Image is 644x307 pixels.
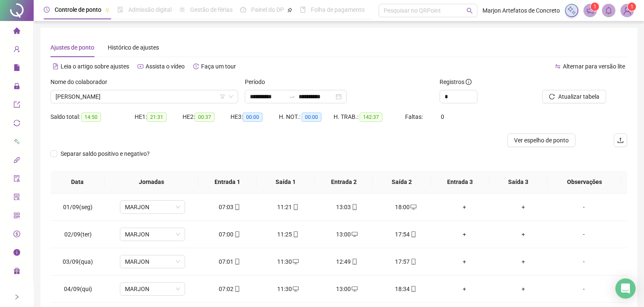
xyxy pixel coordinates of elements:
[558,92,599,101] span: Atualizar tabela
[410,231,416,237] span: mobile
[302,113,321,122] span: 00:00
[50,77,113,87] label: Nome do colaborador
[549,94,555,100] span: reload
[233,259,240,265] span: mobile
[13,97,20,114] span: export
[207,284,252,294] div: 07:02
[559,284,609,294] div: -
[292,204,299,210] span: mobile
[351,204,358,210] span: mobile
[56,90,233,103] span: KENEDI WAGNER BENVENHU
[615,278,636,299] div: Open Intercom Messenger
[245,77,270,87] label: Período
[146,63,185,70] span: Assista o vídeo
[233,286,240,292] span: mobile
[233,231,240,237] span: mobile
[410,259,416,265] span: mobile
[628,3,636,11] sup: Atualize o seu contato no menu Meus Dados
[233,204,240,210] span: mobile
[13,208,20,225] span: qrcode
[265,230,311,239] div: 11:25
[514,136,569,145] span: Ver espelho de ponto
[594,4,596,10] span: 1
[105,8,110,13] span: pushpin
[13,171,20,188] span: audit
[13,190,20,207] span: solution
[292,286,299,292] span: desktop
[50,171,105,194] th: Data
[360,113,382,122] span: 142:37
[13,24,20,40] span: home
[466,8,473,14] span: search
[50,112,135,122] div: Saldo total:
[559,230,609,239] div: -
[567,6,576,15] img: sparkle-icon.fc2bf0ac1784a2077858766a79e2daf3.svg
[55,6,101,13] span: Controle de ponto
[324,230,370,239] div: 13:00
[324,257,370,266] div: 12:49
[501,202,546,212] div: +
[125,228,180,241] span: MARJON
[315,171,373,194] th: Entrada 2
[631,4,633,10] span: 1
[482,6,560,15] span: Marjon Artefatos de Concreto
[64,231,92,238] span: 02/09(ter)
[207,257,252,266] div: 07:01
[13,116,20,133] span: sync
[199,171,257,194] th: Entrada 1
[287,8,292,13] span: pushpin
[61,63,129,70] span: Leia o artigo sobre ajustes
[243,113,262,122] span: 00:00
[405,113,424,120] span: Faltas:
[279,112,334,122] div: H. NOT.:
[240,7,246,13] span: dashboard
[257,171,315,194] th: Saída 1
[547,171,621,194] th: Observações
[265,257,311,266] div: 11:30
[563,63,625,70] span: Alternar para versão lite
[373,171,431,194] th: Saída 2
[117,7,123,13] span: file-done
[13,79,20,96] span: lock
[554,177,615,186] span: Observações
[441,113,444,120] span: 0
[542,90,606,103] button: Atualizar tabela
[507,134,575,147] button: Ver espelho de ponto
[351,286,358,292] span: desktop
[64,286,92,292] span: 04/09(qui)
[207,202,252,212] div: 07:03
[466,79,472,85] span: info-circle
[14,294,20,300] span: right
[324,202,370,212] div: 13:03
[128,6,172,13] span: Admissão digital
[81,113,101,122] span: 14:50
[63,258,93,265] span: 03/09(qua)
[50,44,94,51] span: Ajustes de ponto
[57,149,153,158] span: Separar saldo positivo e negativo?
[559,202,609,212] div: -
[410,204,416,210] span: desktop
[220,94,225,99] span: filter
[193,63,199,69] span: history
[125,255,180,268] span: MARJON
[108,44,159,51] span: Histórico de ajustes
[351,259,358,265] span: mobile
[300,7,306,13] span: book
[311,6,365,13] span: Folha de pagamento
[617,137,624,144] span: upload
[195,113,215,122] span: 00:37
[179,7,185,13] span: sun
[13,60,20,77] span: file
[431,171,489,194] th: Entrada 3
[442,202,487,212] div: +
[334,112,405,122] div: H. TRAB.:
[125,201,180,213] span: MARJON
[501,257,546,266] div: +
[265,202,311,212] div: 11:21
[591,3,599,11] sup: 1
[383,257,428,266] div: 17:57
[201,63,236,70] span: Faça um tour
[501,230,546,239] div: +
[586,7,594,14] span: notification
[135,112,183,122] div: HE 1:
